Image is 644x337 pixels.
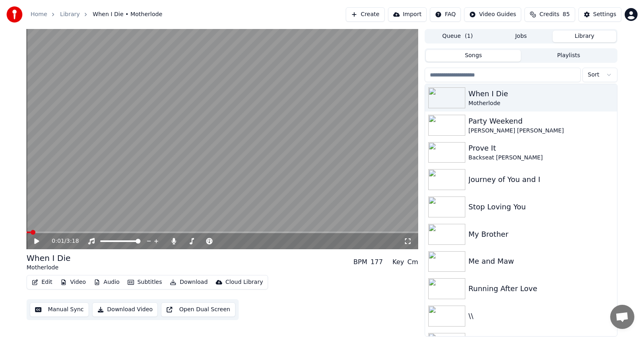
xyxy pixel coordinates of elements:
div: Cm [407,257,418,267]
div: Prove It [469,143,614,154]
a: Library [60,10,80,19]
button: Open Dual Screen [161,302,235,317]
div: Me and Maw [469,256,614,267]
button: Manual Sync [30,302,89,317]
button: Video [57,277,89,288]
div: Running After Love [469,283,614,294]
span: 85 [563,10,570,19]
div: BPM [353,257,367,267]
div: When I Die [469,88,614,99]
div: Key [392,257,404,267]
button: Import [388,7,427,22]
button: Queue [426,31,489,42]
button: Download [167,277,211,288]
span: Sort [588,71,599,79]
button: Library [553,31,616,42]
div: Stop Loving You [469,201,614,213]
div: Journey of You and I [469,174,614,185]
span: 0:01 [52,237,64,245]
div: 177 [371,257,383,267]
div: Backseat [PERSON_NAME] [469,154,614,162]
div: Settings [593,10,616,19]
span: When I Die • Motherlode [93,10,162,19]
button: FAQ [430,7,461,22]
div: \\ [469,310,614,322]
button: Jobs [489,31,553,42]
button: Credits85 [524,7,575,22]
a: Home [31,10,47,19]
nav: breadcrumb [31,10,162,19]
div: [PERSON_NAME] [PERSON_NAME] [469,127,614,135]
button: Video Guides [464,7,521,22]
div: Motherlode [27,264,70,272]
span: 3:18 [66,237,79,245]
button: Audio [91,277,123,288]
button: Edit [29,277,56,288]
button: Settings [578,7,621,22]
div: My Brother [469,229,614,240]
button: Subtitles [124,277,165,288]
button: Songs [426,50,521,62]
div: Cloud Library [225,278,263,286]
button: Playlists [521,50,616,62]
span: Credits [539,10,559,19]
div: Open chat [610,305,634,329]
img: youka [6,6,23,23]
button: Download Video [92,302,158,317]
span: ( 1 ) [465,32,473,40]
button: Create [346,7,385,22]
div: Motherlode [469,99,614,108]
div: Party Weekend [469,116,614,127]
div: / [52,237,71,245]
div: When I Die [27,252,70,264]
